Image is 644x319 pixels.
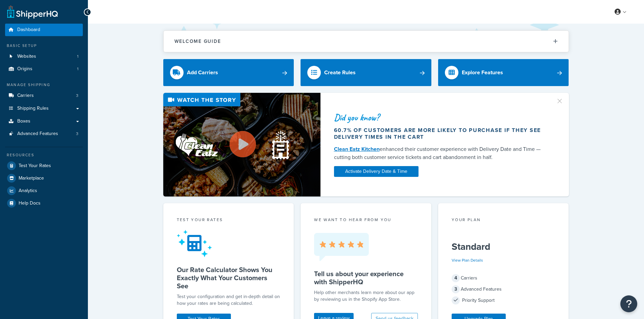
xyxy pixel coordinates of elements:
li: Origins [5,63,83,75]
div: Did you know? [334,113,548,122]
span: Analytics [19,188,37,194]
li: Carriers [5,89,83,102]
p: Help other merchants learn more about our app by reviewing us in the Shopify App Store. [314,289,418,303]
span: 3 [76,131,78,137]
span: 4 [452,274,460,282]
h2: Welcome Guide [174,39,221,44]
span: Dashboard [17,27,40,33]
a: Activate Delivery Date & Time [334,166,419,177]
span: Marketplace [19,176,44,181]
div: Add Carriers [187,68,218,77]
div: Your Plan [452,217,555,224]
div: Test your configuration and get in-depth detail on how your rates are being calculated. [177,293,281,307]
span: 3 [452,285,460,293]
button: Welcome Guide [164,31,569,52]
img: Video thumbnail [163,93,320,196]
a: Boxes [5,115,83,128]
a: Explore Features [438,59,569,86]
a: View Plan Details [452,257,483,263]
div: 60.7% of customers are more likely to purchase if they see delivery times in the cart [334,127,548,140]
div: Carriers [452,273,555,283]
div: Explore Features [462,68,503,77]
h5: Our Rate Calculator Shows You Exactly What Your Customers See [177,266,281,290]
span: Help Docs [19,201,41,206]
a: Origins1 [5,63,83,75]
a: Clean Eatz Kitchen [334,145,380,153]
button: Open Resource Center [620,295,637,312]
a: Websites1 [5,50,83,63]
div: enhanced their customer experience with Delivery Date and Time — cutting both customer service ti... [334,145,548,161]
p: we want to hear from you [314,217,418,223]
a: Advanced Features3 [5,128,83,140]
a: Help Docs [5,197,83,209]
span: Advanced Features [17,131,58,137]
h5: Standard [452,241,555,252]
div: Advanced Features [452,285,555,294]
div: Resources [5,152,83,158]
span: 1 [77,66,78,72]
div: Create Rules [324,68,356,77]
a: Shipping Rules [5,102,83,115]
span: Shipping Rules [17,106,49,111]
div: Priority Support [452,296,555,305]
span: Origins [17,66,32,72]
li: Websites [5,50,83,63]
span: Test Your Rates [19,163,51,169]
a: Marketplace [5,172,83,184]
span: Boxes [17,118,30,124]
a: Carriers3 [5,89,83,102]
span: 3 [76,93,78,99]
a: Analytics [5,185,83,197]
span: Carriers [17,93,34,99]
a: Create Rules [301,59,431,86]
span: Websites [17,54,36,59]
div: Test your rates [177,217,281,224]
a: Add Carriers [163,59,294,86]
div: Basic Setup [5,43,83,49]
a: Dashboard [5,24,83,36]
div: Manage Shipping [5,82,83,88]
a: Test Your Rates [5,160,83,172]
li: Advanced Features [5,128,83,140]
h5: Tell us about your experience with ShipperHQ [314,270,418,286]
span: 1 [77,54,78,59]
